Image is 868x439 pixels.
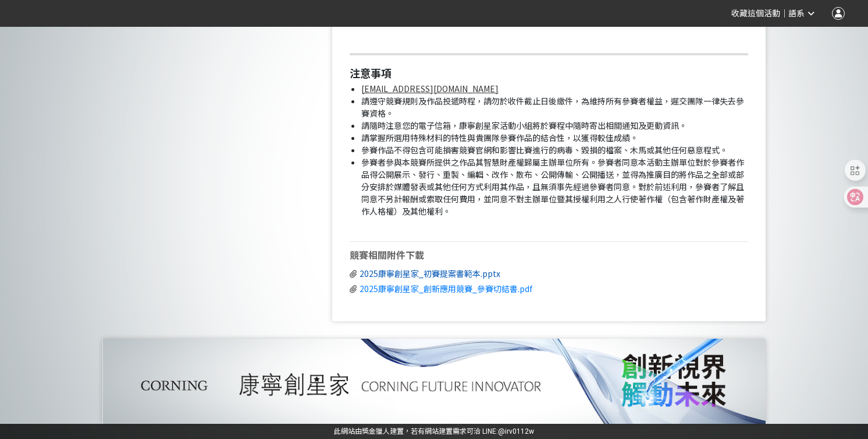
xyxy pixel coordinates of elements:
[361,132,748,144] li: 請掌握所選用特殊材料的特性與貴團隊參賽作品的結合性，以獲得較佳成績。
[361,144,748,156] li: 參賽作品不得包含可能損害競賽官網和影響比賽進行的病毒、毀損的檔案、木馬或其他任何惡意程式。
[361,95,748,120] li: 請遵守競賽規則及作品投遞時程，請勿於收件截止日後繳件，為維持所有參賽者權益，遲交團隊一律失去參賽資格。
[334,427,467,436] a: 此網站由獎金獵人建置，若有網站建置需求
[334,427,534,436] span: 可洽 LINE:
[360,283,532,294] a: 2025康寧創星家_創新應用競賽_參賽切結書.pdf
[731,9,780,18] span: 收藏這個活動
[361,156,748,230] li: 參賽者參與本競賽所提供之作品其智慧財產權歸屬主辦單位所有。參賽者同意本活動主辦單位對於參賽者作品得公開展示、發行、重製、編輯、改作、散布、公開傳輸、公開播送，並得為推廣目的將作品之全部或部分安排...
[350,248,748,262] div: 競賽相關附件下載
[350,65,392,80] strong: 注意事項
[361,120,748,132] li: 請隨時注意您的電子信箱，康寧創星家活動小組將於賽程中隨時寄出相關通知及更動資訊。
[788,9,805,18] span: 語系
[102,339,766,424] img: 5ccf6616-650f-4edf-86c4-77969394d0bc.png
[360,268,500,279] a: 2025康寧創星家_初賽提案書範本.pptx
[361,83,499,94] a: [EMAIL_ADDRESS][DOMAIN_NAME]
[498,427,534,436] a: @irv0112w
[780,8,788,20] span: ｜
